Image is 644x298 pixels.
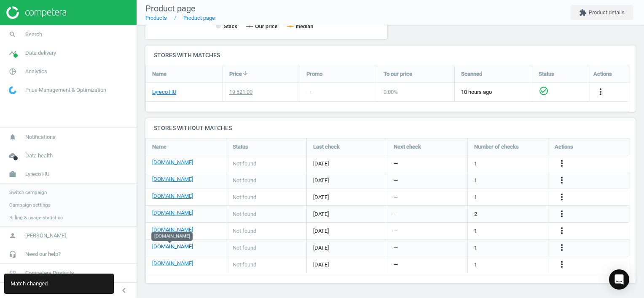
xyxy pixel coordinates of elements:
[229,88,252,96] div: 19 621.00
[557,242,567,253] i: more_vert
[152,209,193,217] a: [DOMAIN_NAME]
[25,232,66,239] span: [PERSON_NAME]
[296,24,314,29] tspan: median
[313,244,381,252] span: [DATE]
[152,143,166,151] span: Name
[313,227,381,235] span: [DATE]
[474,143,519,151] span: Number of checks
[25,152,53,160] span: Data health
[394,227,398,235] span: —
[313,160,381,168] span: [DATE]
[5,129,21,145] i: notifications
[557,192,567,203] button: more_vert
[152,192,193,200] a: [DOMAIN_NAME]
[9,189,47,196] span: Switch campaign
[5,246,21,262] i: headset_mic
[233,177,256,184] span: Not found
[394,210,398,218] span: —
[183,15,215,21] a: Product page
[570,5,633,20] button: extensionProduct details
[474,160,477,168] span: 1
[474,261,477,269] span: 1
[255,24,278,29] tspan: Our price
[233,261,256,269] span: Not found
[152,176,193,183] a: [DOMAIN_NAME]
[5,166,21,182] i: work
[5,148,21,164] i: cloud_done
[557,226,567,236] i: more_vert
[25,170,49,178] span: Lyreco HU
[306,70,322,78] span: Promo
[557,259,567,270] button: more_vert
[233,210,256,218] span: Not found
[152,226,193,234] a: [DOMAIN_NAME]
[394,177,398,184] span: —
[152,243,193,250] a: [DOMAIN_NAME]
[461,70,482,78] span: Scanned
[152,88,176,96] a: Lyreco HU
[145,3,196,13] span: Product page
[145,45,636,65] h4: Stores with matches
[25,250,61,258] span: Need our help?
[609,269,629,290] div: Open Intercom Messenger
[313,177,381,184] span: [DATE]
[557,259,567,269] i: more_vert
[474,177,477,184] span: 1
[539,86,549,96] i: check_circle_outline
[306,88,311,96] div: —
[557,242,567,253] button: more_vert
[5,228,21,244] i: person
[596,87,606,98] button: more_vert
[152,70,166,78] span: Name
[113,285,134,296] button: chevron_left
[25,269,74,277] span: Competera Products
[313,194,381,201] span: [DATE]
[474,244,477,252] span: 1
[394,160,398,168] span: —
[394,143,421,151] span: Next check
[474,210,477,218] span: 2
[224,24,237,29] tspan: Stack
[313,210,381,218] span: [DATE]
[145,118,636,138] h4: Stores without matches
[593,70,612,78] span: Actions
[233,227,256,235] span: Not found
[557,192,567,202] i: more_vert
[539,70,554,78] span: Status
[9,202,51,208] span: Campaign settings
[5,64,21,80] i: pie_chart_outlined
[6,6,66,19] img: ajHJNr6hYgQAAAAASUVORK5CYII=
[233,160,256,168] span: Not found
[474,227,477,235] span: 1
[145,15,167,21] a: Products
[384,70,412,78] span: To our price
[151,231,193,241] div: [DOMAIN_NAME]
[229,70,242,78] span: Price
[25,31,42,38] span: Search
[233,194,256,201] span: Not found
[119,285,129,295] i: chevron_left
[25,68,47,75] span: Analytics
[242,70,249,77] i: arrow_downward
[152,159,193,166] a: [DOMAIN_NAME]
[394,244,398,252] span: —
[557,175,567,186] button: more_vert
[596,87,606,97] i: more_vert
[557,158,567,168] i: more_vert
[394,261,398,269] span: —
[9,214,63,221] span: Billing & usage statistics
[557,209,567,220] button: more_vert
[579,9,587,16] i: extension
[5,27,21,43] i: search
[233,143,248,151] span: Status
[557,209,567,219] i: more_vert
[557,175,567,185] i: more_vert
[25,133,56,141] span: Notifications
[461,88,526,96] span: 10 hours ago
[313,143,340,151] span: Last check
[313,261,381,269] span: [DATE]
[5,45,21,61] i: timeline
[25,86,106,94] span: Price Management & Optimization
[4,274,114,294] div: Match changed
[152,260,193,267] a: [DOMAIN_NAME]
